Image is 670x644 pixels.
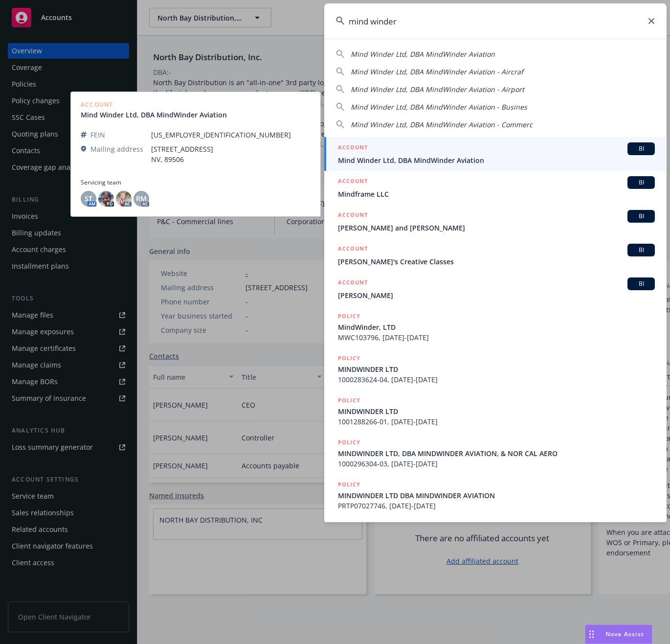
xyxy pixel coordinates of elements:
[338,244,368,255] h5: ACCOUNT
[338,332,655,343] span: MWC103796, [DATE]-[DATE]
[631,144,651,153] span: BI
[338,416,655,427] span: 1001288266-01, [DATE]-[DATE]
[324,205,667,238] a: ACCOUNTBI[PERSON_NAME] and [PERSON_NAME]
[324,272,667,306] a: ACCOUNTBI[PERSON_NAME]
[338,322,655,332] span: MindWinder, LTD
[605,630,644,638] span: Nova Assist
[631,246,651,254] span: BI
[324,390,667,432] a: POLICYMINDWINDER LTD1001288266-01, [DATE]-[DATE]
[351,102,527,112] span: Mind Winder Ltd, DBA MindWinder Aviation - Busines
[338,374,655,385] span: 1000283624-04, [DATE]-[DATE]
[338,406,655,416] span: MINDWINDER LTD
[338,155,655,165] span: Mind Winder Ltd, DBA MindWinder Aviation
[338,364,655,374] span: MINDWINDER LTD
[338,480,360,489] h5: POLICY
[324,306,667,348] a: POLICYMindWinder, LTDMWC103796, [DATE]-[DATE]
[351,67,523,76] span: Mind Winder Ltd, DBA MindWinder Aviation - Aircraf
[338,395,360,405] h5: POLICY
[338,459,655,469] span: 1000296304-03, [DATE]-[DATE]
[338,290,655,300] span: [PERSON_NAME]
[338,176,368,188] h5: ACCOUNT
[324,171,667,205] a: ACCOUNTBIMindframe LLC
[338,256,655,267] span: [PERSON_NAME]'s Creative Classes
[631,279,651,288] span: BI
[338,277,368,289] h5: ACCOUNT
[324,348,667,390] a: POLICYMINDWINDER LTD1000283624-04, [DATE]-[DATE]
[324,474,667,516] a: POLICYMINDWINDER LTD DBA MINDWINDER AVIATIONPRTP07027746, [DATE]-[DATE]
[351,49,495,59] span: Mind Winder Ltd, DBA MindWinder Aviation
[338,437,360,447] h5: POLICY
[585,625,598,644] div: Drag to move
[351,120,533,129] span: Mind Winder Ltd, DBA MindWinder Aviation - Commerc
[631,212,651,221] span: BI
[324,3,667,39] input: Search...
[338,189,655,199] span: Mindframe LLC
[324,137,667,171] a: ACCOUNTBIMind Winder Ltd, DBA MindWinder Aviation
[585,624,652,644] button: Nova Assist
[338,311,360,321] h5: POLICY
[338,223,655,233] span: [PERSON_NAME] and [PERSON_NAME]
[631,178,651,187] span: BI
[338,501,655,511] span: PRTP07027746, [DATE]-[DATE]
[324,238,667,272] a: ACCOUNTBI[PERSON_NAME]'s Creative Classes
[338,142,368,154] h5: ACCOUNT
[351,85,524,94] span: Mind Winder Ltd, DBA MindWinder Aviation - Airport
[338,210,368,222] h5: ACCOUNT
[338,490,655,501] span: MINDWINDER LTD DBA MINDWINDER AVIATION
[324,432,667,474] a: POLICYMINDWINDER LTD, DBA MINDWINDER AVIATION, & NOR CAL AERO1000296304-03, [DATE]-[DATE]
[338,353,360,363] h5: POLICY
[338,448,655,459] span: MINDWINDER LTD, DBA MINDWINDER AVIATION, & NOR CAL AERO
